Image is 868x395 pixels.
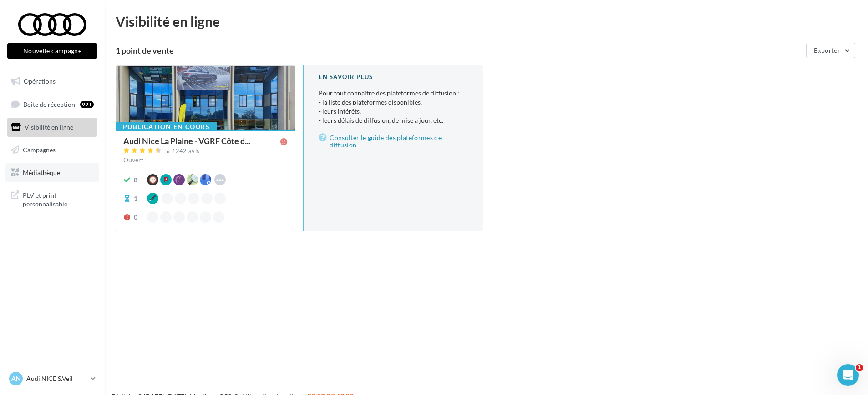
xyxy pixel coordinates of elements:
a: Boîte de réception99+ [5,95,99,114]
span: AN [11,374,21,383]
span: 1 [856,364,863,371]
a: Visibilité en ligne [5,118,99,137]
span: Boîte de réception [23,100,75,108]
a: 1242 avis [123,146,288,157]
a: Campagnes [5,140,99,160]
a: Consulter le guide des plateformes de diffusion [319,132,468,150]
span: Médiathèque [23,168,60,176]
iframe: Intercom live chat [837,364,859,386]
a: PLV et print personnalisable [5,185,99,212]
li: - la liste des plateformes disponibles, [319,98,468,107]
span: Visibilité en ligne [25,123,73,131]
span: Ouvert [123,156,143,164]
span: Opérations [24,77,56,85]
p: Pour tout connaître des plateformes de diffusion : [319,89,468,125]
a: Opérations [5,72,99,91]
div: 99+ [80,101,94,108]
div: 1242 avis [172,148,200,154]
li: - leurs intérêts, [319,107,468,116]
span: PLV et print personnalisable [23,189,94,209]
span: Audi Nice La Plaine - VGRF Côte d... [123,137,250,145]
a: Médiathèque [5,163,99,182]
span: Campagnes [23,146,56,154]
div: 8 [134,175,137,185]
div: 1 point de vente [116,46,802,55]
div: Visibilité en ligne [116,15,857,28]
li: - leurs délais de diffusion, de mise à jour, etc. [319,116,468,125]
span: Exporter [814,46,840,54]
div: 0 [134,213,137,222]
button: Nouvelle campagne [7,43,97,59]
button: Exporter [806,43,855,58]
div: En savoir plus [319,73,468,81]
div: Publication en cours [116,122,217,132]
p: Audi NICE S.Veil [26,374,87,383]
div: 1 [134,194,137,203]
a: AN Audi NICE S.Veil [7,370,97,387]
